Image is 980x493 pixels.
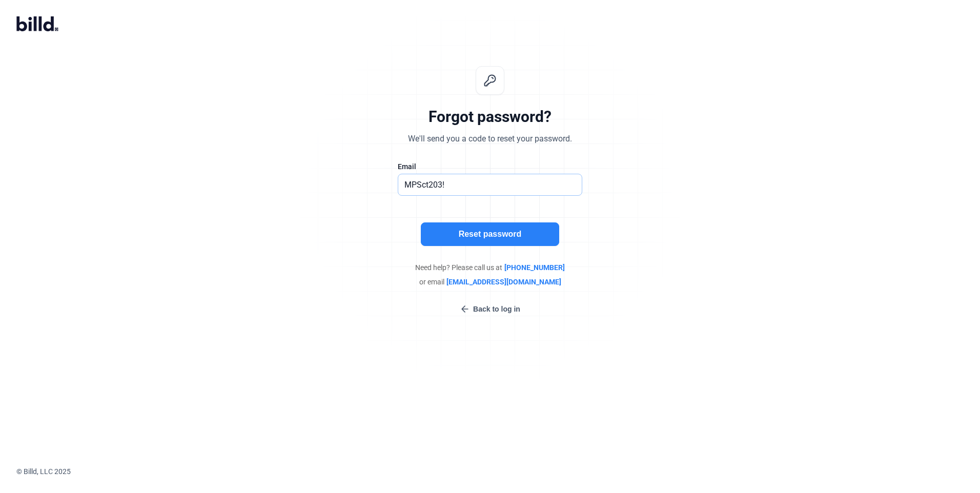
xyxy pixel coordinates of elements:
[16,466,980,477] div: © Billd, LLC 2025
[446,277,561,287] span: [EMAIL_ADDRESS][DOMAIN_NAME]
[428,107,552,127] div: Forgot password?
[457,303,523,315] button: Back to log in
[336,277,644,287] div: or email
[408,133,572,145] div: We'll send you a code to reset your password.
[421,222,559,246] button: Reset password
[398,161,582,172] div: Email
[336,262,644,273] div: Need help? Please call us at
[504,262,565,273] span: [PHONE_NUMBER]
